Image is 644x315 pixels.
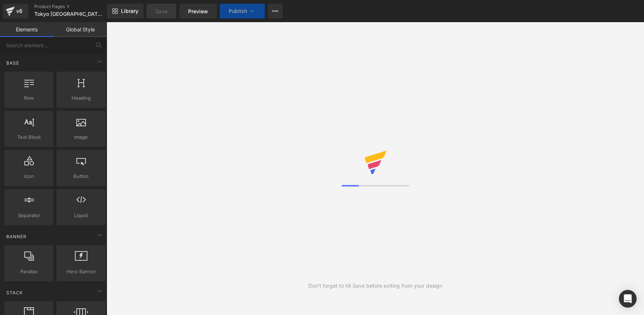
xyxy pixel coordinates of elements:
span: Liquid [59,212,103,219]
span: Tokyo [GEOGRAPHIC_DATA] Public Speaking Final [34,11,105,17]
button: Publish [220,4,265,18]
a: New Library [107,4,143,18]
a: v6 [3,4,28,18]
a: Product Pages [34,4,119,10]
span: Image [59,133,103,141]
div: v6 [15,6,24,16]
span: Banner [6,233,27,240]
span: Hero Banner [59,268,103,275]
span: Row [7,94,51,102]
span: Text Block [7,133,51,141]
div: Don't forget to hit Save before exiting from your design [308,282,442,290]
span: Icon [7,172,51,180]
span: Save [155,7,167,15]
span: Heading [59,94,103,102]
a: Global Style [53,22,107,37]
span: Publish [229,8,247,14]
span: Preview [188,7,208,15]
span: Parallax [7,268,51,275]
button: More [268,4,283,18]
span: Library [121,8,138,14]
a: Preview [179,4,217,18]
span: Stack [6,289,24,296]
div: Open Intercom Messenger [619,290,637,308]
span: Button [59,172,103,180]
span: Base [6,59,20,66]
span: Separator [7,212,51,219]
